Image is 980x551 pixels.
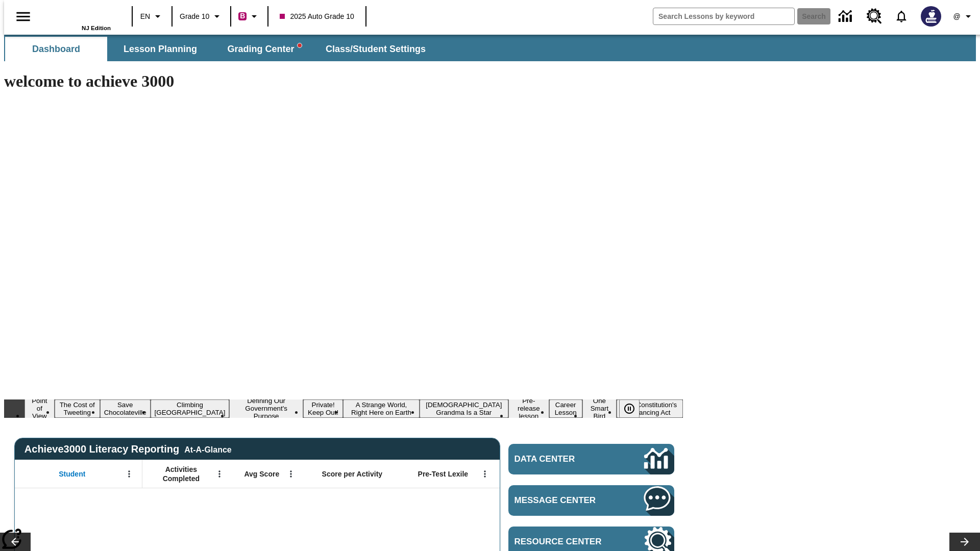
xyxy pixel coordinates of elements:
[418,469,469,479] span: Pre-Test Lexile
[244,469,279,479] span: Avg Score
[619,399,650,418] div: Pause
[322,469,383,479] span: Score per Activity
[653,8,794,24] input: search field
[947,7,980,26] button: Profile/Settings
[109,37,211,61] button: Lesson Planning
[24,395,55,421] button: Slide 1 Point of View
[888,3,915,30] a: Notifications
[100,399,151,418] button: Slide 3 Save Chocolateville
[44,4,111,31] div: Home
[229,395,303,421] button: Slide 5 Defining Our Government's Purpose
[184,443,231,455] div: At-A-Glance
[508,395,549,421] button: Slide 9 Pre-release lesson
[514,537,614,547] span: Resource Center
[861,3,888,30] a: Resource Center, Will open in new tab
[317,37,434,61] button: Class/Student Settings
[4,37,435,61] div: SubNavbar
[4,72,683,91] h1: welcome to achieve 3000
[508,444,674,474] a: Data Center
[234,7,264,26] button: Boost Class color is violet red. Change class color
[4,35,976,61] div: SubNavbar
[176,7,227,26] button: Grade: Grade 10, Select a grade
[343,399,419,418] button: Slide 7 A Strange World, Right Here on Earth
[549,399,582,418] button: Slide 10 Career Lesson
[121,466,137,482] button: Open Menu
[5,37,107,61] button: Dashboard
[240,10,245,22] span: B
[148,465,215,483] span: Activities Completed
[180,11,209,22] span: Grade 10
[953,11,960,22] span: @
[582,395,617,421] button: Slide 11 One Smart Bird
[921,6,941,27] img: Avatar
[82,25,111,31] span: NJ Edition
[619,399,640,418] button: Pause
[514,454,610,464] span: Data Center
[140,11,150,22] span: EN
[949,533,980,551] button: Lesson carousel, Next
[326,43,426,55] span: Class/Student Settings
[44,5,111,25] a: Home
[832,3,861,31] a: Data Center
[124,43,197,55] span: Lesson Planning
[24,443,232,455] span: Achieve3000 Literacy Reporting
[303,399,343,418] button: Slide 6 Private! Keep Out!
[151,399,230,418] button: Slide 4 Climbing Mount Tai
[617,399,683,418] button: Slide 12 The Constitution's Balancing Act
[915,3,947,30] button: Select a new avatar
[136,7,168,26] button: Language: EN, Select a language
[298,43,302,47] svg: writing assistant alert
[55,399,100,418] button: Slide 2 The Cost of Tweeting
[280,11,354,22] span: 2025 Auto Grade 10
[213,37,315,61] button: Grading Center
[32,43,80,55] span: Dashboard
[227,43,301,55] span: Grading Center
[59,469,85,479] span: Student
[283,466,299,482] button: Open Menu
[477,466,493,482] button: Open Menu
[514,495,614,506] span: Message Center
[420,399,508,418] button: Slide 8 South Korean Grandma Is a Star
[212,466,227,482] button: Open Menu
[508,485,674,516] a: Message Center
[8,2,38,32] button: Open side menu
